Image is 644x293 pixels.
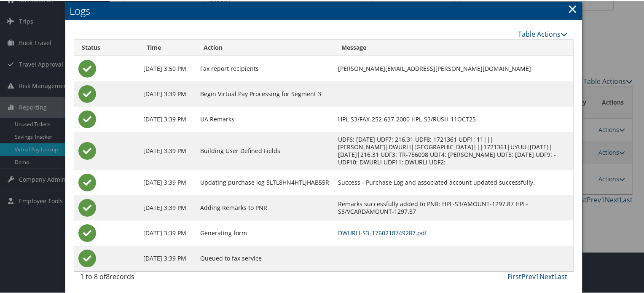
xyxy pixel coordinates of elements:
td: Remarks successfully added to PNR: HPL-S3/AMOUNT-1297.87 HPL-S3/VCARDAMOUNT-1297.87 [334,194,573,220]
td: Adding Remarks to PNR [196,194,334,220]
a: Table Actions [518,29,567,38]
a: First [507,271,521,280]
td: Success - Purchase Log and associated account updated successfully. [334,169,573,194]
td: [DATE] 3:39 PM [139,245,196,270]
div: 1 to 8 of records [80,271,193,285]
td: Begin Virtual Pay Processing for Segment 3 [196,81,334,106]
td: UDF6: [DATE] UDF7: 216.31 UDF8: 1721361 UDF1: 11|||[PERSON_NAME]|DWURLI|[GEOGRAPHIC_DATA]|||17213... [334,131,573,169]
span: 8 [106,271,110,280]
td: [PERSON_NAME][EMAIL_ADDRESS][PERSON_NAME][DOMAIN_NAME] [334,55,573,81]
th: Time: activate to sort column ascending [139,39,196,55]
td: [DATE] 3:50 PM [139,55,196,81]
td: [DATE] 3:39 PM [139,194,196,220]
th: Message: activate to sort column ascending [334,39,573,55]
td: Generating form [196,220,334,245]
td: [DATE] 3:39 PM [139,220,196,245]
td: [DATE] 3:39 PM [139,131,196,169]
td: UA Remarks [196,106,334,131]
td: Building User Defined Fields [196,131,334,169]
a: Prev [521,271,536,280]
td: Fax report recipients [196,55,334,81]
td: HPL-S3/FAX-252-637-2000 HPL-S3/RUSH-11OCT25 [334,106,573,131]
h2: Logs [65,1,582,19]
a: 1 [536,271,539,280]
a: Next [539,271,554,280]
a: Last [554,271,567,280]
td: Updating purchase log 5LTL8HN4HTLJHAB55R [196,169,334,194]
td: [DATE] 3:39 PM [139,169,196,194]
th: Status: activate to sort column ascending [74,39,140,55]
a: DWURLI-S3_1760218749287.pdf [338,228,427,236]
th: Action: activate to sort column ascending [196,39,334,55]
td: [DATE] 3:39 PM [139,81,196,106]
td: Queued to fax service [196,245,334,270]
td: [DATE] 3:39 PM [139,106,196,131]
